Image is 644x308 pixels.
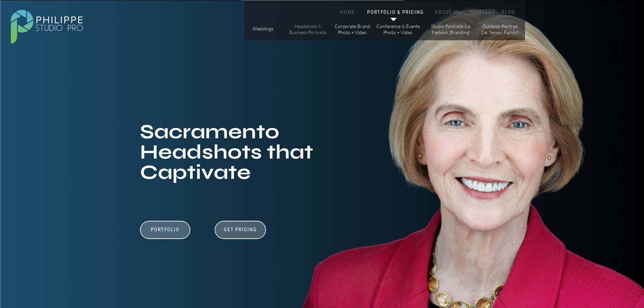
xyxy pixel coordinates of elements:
a: Corporate Brand Photo + Video [333,23,372,35]
a: Conference & Events Photo + Video [376,23,420,35]
a: Weddings [251,26,275,33]
h1: Sacramento Headshots that Captivate [140,122,330,189]
a: PORTFOLIO & PRICING [366,9,425,16]
a: Outdoor Portrait (i.e. Senior, Family) [481,23,519,35]
a: HOME [333,9,362,16]
a: Get Pricing [222,227,259,235]
a: ABOUT US [433,9,462,16]
a: Studio Portraits (i.e. Fashion, Branding) [428,23,474,35]
a: Headshots & Business Portraits [289,23,327,35]
a: CONTACT [470,9,497,16]
a: Portfolio [142,227,189,239]
a: BLOG [500,9,517,16]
